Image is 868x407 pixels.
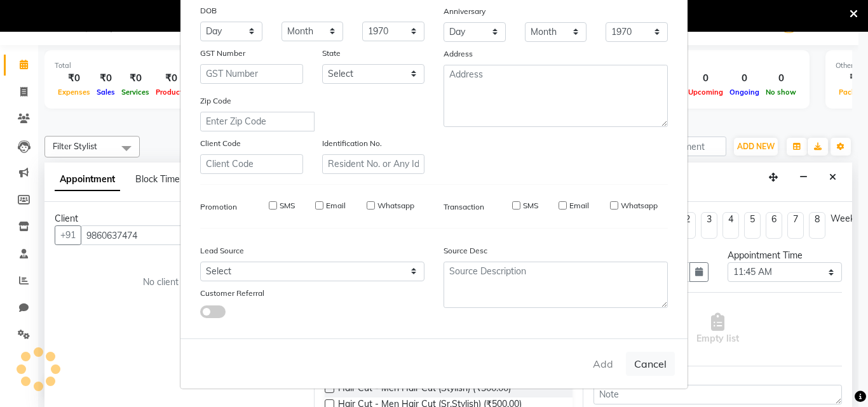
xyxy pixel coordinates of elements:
label: Source Desc [444,245,487,257]
label: SMS [280,200,295,211]
label: Customer Referral [200,288,264,299]
input: GST Number [200,64,303,84]
label: Whatsapp [621,200,658,211]
label: DOB [200,5,217,17]
label: GST Number [200,48,245,59]
label: Email [326,200,346,211]
label: Address [444,48,473,60]
label: Identification No. [322,138,382,149]
label: Whatsapp [377,200,414,211]
label: State [322,48,341,59]
label: Email [569,200,589,211]
label: Anniversary [444,6,485,17]
button: Cancel [626,352,675,376]
label: Transaction [444,201,484,213]
input: Enter Zip Code [200,112,315,131]
label: Zip Code [200,95,231,107]
input: Client Code [200,154,303,174]
input: Resident No. or Any Id [322,154,425,174]
label: SMS [523,200,538,211]
label: Promotion [200,201,237,213]
label: Lead Source [200,245,244,257]
label: Client Code [200,138,241,149]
